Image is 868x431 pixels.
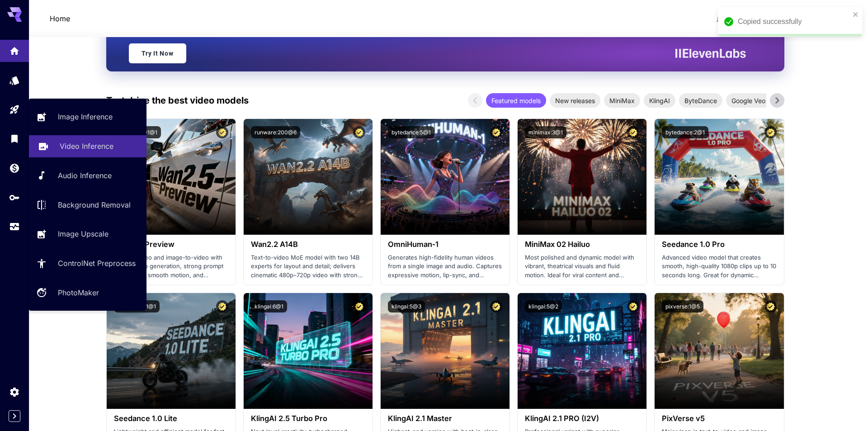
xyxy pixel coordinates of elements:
div: Wallet [9,162,20,174]
button: bytedance:2@1 [662,126,708,138]
button: klingai:5@3 [388,300,425,313]
span: New releases [550,96,600,105]
div: Library [9,133,20,144]
button: Certified Model – Vetted for best performance and includes a commercial license. [764,126,777,138]
img: alt [518,293,646,409]
button: pixverse:1@5 [662,300,703,313]
h3: PixVerse v5 [662,414,776,423]
p: PhotoMaker [58,287,99,298]
img: alt [381,119,509,235]
a: Audio Inference [29,165,146,187]
img: alt [244,119,373,235]
button: Certified Model – Vetted for best performance and includes a commercial license. [216,300,228,313]
a: Image Inference [29,106,146,128]
p: Background Removal [58,199,131,210]
h3: Wan2.5-Preview [114,240,228,249]
button: klingai:6@1 [251,300,287,313]
h3: Wan2.2 A14B [251,240,365,249]
span: ByteDance [679,96,722,105]
p: Most polished and dynamic model with vibrant, theatrical visuals and fluid motion. Ideal for vira... [525,253,639,280]
a: Background Removal [29,194,146,216]
button: close [853,11,859,18]
p: Generates high-fidelity human videos from a single image and audio. Captures expressive motion, l... [388,253,502,280]
a: Try It Now [129,43,186,63]
button: Certified Model – Vetted for best performance and includes a commercial license. [353,300,365,313]
button: bytedance:5@1 [388,126,434,138]
a: Video Inference [29,135,146,157]
button: Expand sidebar [9,410,20,422]
h3: KlingAI 2.1 Master [388,414,502,423]
p: Test drive the best video models [106,94,249,107]
div: Usage [9,221,20,232]
p: Home [50,13,70,24]
button: minimax:3@1 [525,126,566,138]
span: Featured models [486,96,546,105]
a: ControlNet Preprocess [29,252,146,275]
a: Image Upscale [29,223,146,245]
a: PhotoMaker [29,282,146,304]
img: alt [381,293,509,409]
button: Certified Model – Vetted for best performance and includes a commercial license. [353,126,365,138]
img: alt [244,293,373,409]
p: Image Inference [58,111,113,122]
img: alt [107,293,236,409]
button: Certified Model – Vetted for best performance and includes a commercial license. [490,126,502,138]
img: alt [655,293,783,409]
p: Audio Inference [58,170,112,181]
p: Text-to-video MoE model with two 14B experts for layout and detail; delivers cinematic 480p–720p ... [251,253,365,280]
span: KlingAI [644,96,675,105]
div: Settings [9,386,20,398]
p: ControlNet Preprocess [58,258,136,269]
p: Advanced video model that creates smooth, high-quality 1080p clips up to 10 seconds long. Great f... [662,253,776,280]
h3: Seedance 1.0 Pro [662,240,776,249]
button: Certified Model – Vetted for best performance and includes a commercial license. [627,126,639,138]
div: Playground [9,104,20,115]
img: alt [107,119,236,235]
button: Certified Model – Vetted for best performance and includes a commercial license. [490,300,502,313]
h3: MiniMax 02 Hailuo [525,240,639,249]
div: API Keys [9,192,20,203]
h3: OmniHuman‑1 [388,240,502,249]
button: Certified Model – Vetted for best performance and includes a commercial license. [216,126,228,138]
button: Certified Model – Vetted for best performance and includes a commercial license. [627,300,639,313]
span: MiniMax [604,96,640,105]
button: runware:200@6 [251,126,300,138]
p: Video Inference [60,141,113,152]
nav: breadcrumb [50,13,70,24]
img: alt [518,119,646,235]
p: Text-to-video and image-to-video with native audio generation, strong prompt adherence, smooth mo... [114,253,228,280]
button: Certified Model – Vetted for best performance and includes a commercial license. [764,300,777,313]
button: klingai:5@2 [525,300,562,313]
span: Google Veo [726,96,771,105]
h3: KlingAI 2.5 Turbo Pro [251,414,365,423]
img: alt [655,119,783,235]
p: Image Upscale [58,228,108,239]
div: Copied successfully [738,16,850,27]
div: Models [9,75,20,86]
div: Home [9,43,20,54]
h3: KlingAI 2.1 PRO (I2V) [525,414,639,423]
h3: Seedance 1.0 Lite [114,414,228,423]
